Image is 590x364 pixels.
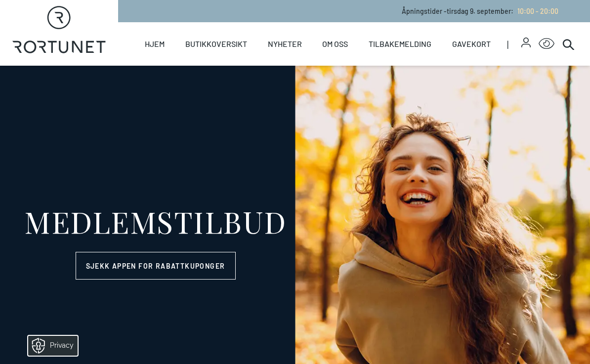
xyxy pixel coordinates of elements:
[24,206,287,236] div: MEDLEMSTILBUD
[517,7,558,15] span: 10:00 - 20:00
[507,22,521,66] span: |
[10,332,90,359] iframe: Manage Preferences
[145,22,165,66] a: Hjem
[539,36,554,52] button: Open Accessibility Menu
[185,22,247,66] a: Butikkoversikt
[513,7,558,15] a: 10:00 - 20:00
[322,22,348,66] a: Om oss
[452,22,491,66] a: Gavekort
[76,252,236,280] a: Sjekk appen for rabattkuponger
[402,6,558,16] p: Åpningstider - tirsdag 9. september :
[369,22,431,66] a: Tilbakemelding
[268,22,302,66] a: Nyheter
